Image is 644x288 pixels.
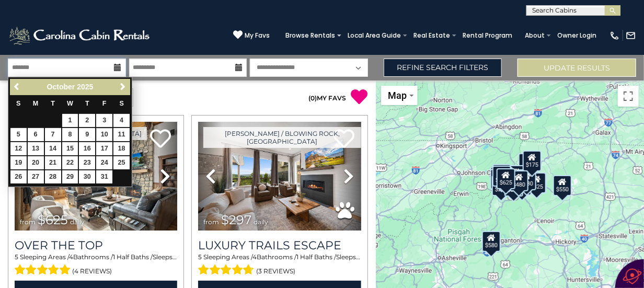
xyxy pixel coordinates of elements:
a: 13 [28,142,44,155]
div: $175 [519,153,537,174]
div: $550 [553,175,572,196]
a: 5 [10,128,27,141]
span: My Favs [245,31,270,40]
a: My Favs [233,30,270,41]
a: Luxury Trails Escape [198,238,361,252]
a: (0)MY FAVS [309,94,347,102]
span: 2025 [77,83,93,91]
a: 8 [62,128,78,141]
span: Friday [102,100,107,107]
span: 4 [252,253,257,261]
button: Toggle fullscreen view [618,86,639,107]
a: 1 [62,114,78,127]
a: 28 [45,170,61,183]
a: Local Area Guide [342,28,406,43]
div: $580 [482,231,501,252]
span: 1 Half Baths / [113,253,153,261]
a: 20 [28,156,44,169]
span: Next [119,83,127,91]
div: Sleeping Areas / Bathrooms / Sleeps: [15,252,177,278]
a: Owner Login [552,28,602,43]
a: Next [116,80,129,94]
span: from [203,218,219,226]
div: $230 [490,169,509,190]
a: Refine Search Filters [384,59,502,77]
div: Sleeping Areas / Bathrooms / Sleeps: [198,252,361,278]
span: (3 reviews) [256,264,295,278]
a: Previous [11,80,24,94]
span: $625 [38,212,68,227]
span: 4 [69,253,73,261]
span: daily [254,218,268,226]
a: 21 [45,156,61,169]
a: 4 [113,114,130,127]
a: Add to favorites [150,128,171,151]
a: 26 [10,170,27,183]
span: Tuesday [51,100,55,107]
span: (4 reviews) [73,264,112,278]
a: 9 [79,128,95,141]
a: 11 [113,128,130,141]
a: 23 [79,156,95,169]
a: Browse Rentals [280,28,340,43]
a: 30 [79,170,95,183]
div: $125 [493,164,512,185]
span: October [47,83,75,91]
a: 17 [96,142,112,155]
button: Update Results [517,59,636,77]
span: Saturday [120,100,124,107]
img: mail-regular-white.png [626,30,636,41]
span: 0 [311,94,315,102]
img: phone-regular-white.png [609,30,620,41]
span: $297 [221,212,251,227]
div: $625 [497,168,515,189]
a: 19 [10,156,27,169]
a: 22 [62,156,78,169]
img: White-1-2.png [8,25,153,46]
a: 27 [28,170,44,183]
div: $175 [523,151,542,171]
span: Previous [13,83,21,91]
a: 14 [45,142,61,155]
a: 6 [28,128,44,141]
a: 18 [113,142,130,155]
div: $425 [492,166,511,187]
a: 7 [45,128,61,141]
span: Thursday [85,100,89,107]
span: Wednesday [67,100,73,107]
div: $290 [490,167,509,188]
span: Sunday [16,100,20,107]
a: 3 [96,114,112,127]
a: Rental Program [457,28,517,43]
span: 5 [15,253,18,261]
div: $349 [507,165,526,186]
span: Monday [33,100,39,107]
a: Over The Top [15,238,177,252]
a: 16 [79,142,95,155]
a: Real Estate [408,28,455,43]
span: 17 [358,253,363,261]
span: ( ) [309,94,317,102]
span: 1 Half Baths / [296,253,336,261]
span: Map [388,90,407,101]
a: 12 [10,142,27,155]
span: daily [70,218,85,226]
a: 10 [96,128,112,141]
a: 25 [113,156,130,169]
a: 2 [79,114,95,127]
span: from [20,218,36,226]
div: $480 [510,170,528,191]
a: [PERSON_NAME] / Blowing Rock, [GEOGRAPHIC_DATA] [203,127,361,148]
div: $325 [528,172,547,193]
img: thumbnail_168695581.jpeg [198,122,361,231]
span: 5 [198,253,202,261]
a: 24 [96,156,112,169]
a: 31 [96,170,112,183]
a: 29 [62,170,78,183]
a: 15 [62,142,78,155]
button: Change map style [381,86,418,105]
a: About [520,28,550,43]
